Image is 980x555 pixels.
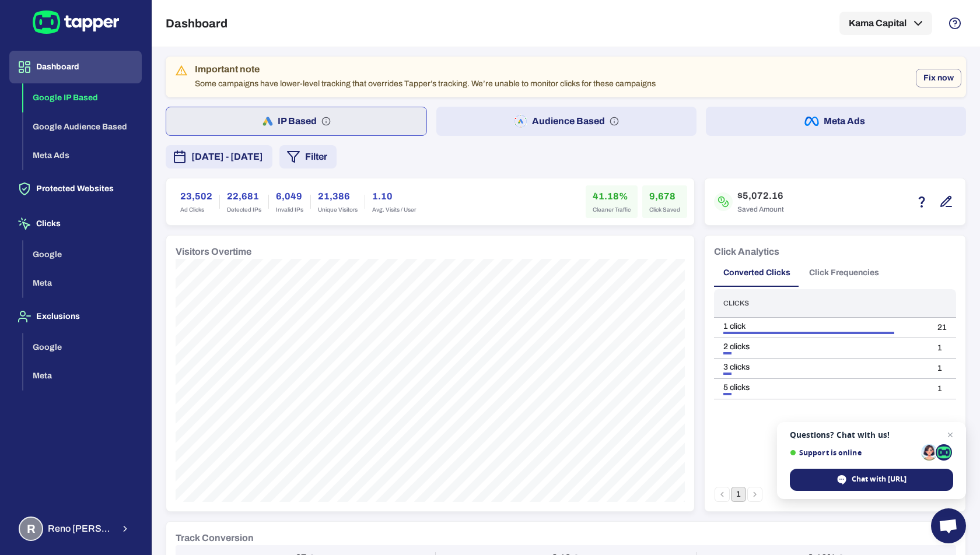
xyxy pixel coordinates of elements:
span: Saved Amount [737,205,784,215]
a: Exclusions [9,311,142,321]
svg: IP based: Search, Display, and Shopping. [321,117,331,126]
th: Clicks [714,289,928,318]
span: Ad Clicks [180,206,212,214]
h6: Visitors Overtime [176,245,251,259]
a: Protected Websites [9,183,142,193]
span: Invalid IPs [276,206,303,214]
a: Google IP Based [23,92,142,102]
button: Google [23,333,142,362]
h6: Click Analytics [714,245,779,259]
span: Avg. Visits / User [372,206,416,214]
button: Fix now [916,69,961,87]
span: Unique Visitors [318,206,358,214]
button: RReno [PERSON_NAME] [9,512,142,546]
span: [DATE] - [DATE] [191,150,263,164]
div: 1 click [723,321,919,332]
h6: Track Conversion [176,531,254,545]
button: Audience Based [436,107,696,136]
span: Questions? Chat with us! [790,430,953,440]
a: Google [23,248,142,258]
button: IP Based [166,107,427,136]
button: Google IP Based [23,83,142,113]
span: Detected IPs [227,206,261,214]
button: page 1 [731,487,746,502]
svg: Audience based: Search, Display, Shopping, Video Performance Max, Demand Generation [610,117,619,126]
td: 21 [928,318,956,338]
span: Reno [PERSON_NAME] [48,523,113,535]
button: Protected Websites [9,173,142,205]
td: 1 [928,338,956,359]
h6: $5,072.16 [737,189,784,203]
a: Google Audience Based [23,121,142,131]
button: Dashboard [9,51,142,83]
div: Important note [195,64,656,75]
div: 5 clicks [723,382,919,393]
button: Meta [23,361,142,391]
span: Chat with [URL] [790,469,953,491]
div: R [19,517,43,541]
nav: pagination navigation [714,487,763,502]
span: Support is online [790,448,917,457]
h6: 41.18% [593,189,631,203]
a: Google [23,341,142,351]
button: Meta Ads [23,141,142,170]
button: [DATE] - [DATE] [166,145,272,168]
span: Chat with [URL] [852,474,907,484]
a: Open chat [931,508,966,543]
button: Estimation based on the quantity of invalid click x cost-per-click. [912,192,932,212]
h6: 1.10 [372,189,416,203]
button: Exclusions [9,300,142,333]
div: 3 clicks [723,362,919,373]
td: 1 [928,379,956,399]
button: Clicks [9,208,142,240]
h6: 6,049 [276,189,303,203]
a: Meta [23,370,142,380]
button: Google [23,240,142,269]
a: Meta [23,277,142,287]
a: Meta Ads [23,150,142,160]
h6: 23,502 [180,189,212,203]
span: Click Saved [649,206,680,214]
button: Click Frequencies [800,259,888,287]
div: Some campaigns have lower-level tracking that overrides Tapper’s tracking. We’re unable to monito... [195,60,656,94]
h6: 21,386 [318,189,358,203]
button: Converted Clicks [714,259,800,287]
td: 1 [928,359,956,379]
div: 2 clicks [723,342,919,352]
button: Meta [23,269,142,298]
h6: 22,681 [227,189,261,203]
a: Clicks [9,218,142,228]
button: Kama Capital [839,12,932,35]
button: Google Audience Based [23,113,142,142]
a: Dashboard [9,61,142,71]
h5: Dashboard [166,16,228,30]
button: Meta Ads [706,107,966,136]
h6: 9,678 [649,189,680,203]
span: Cleaner Traffic [593,206,631,214]
button: Filter [279,145,337,168]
